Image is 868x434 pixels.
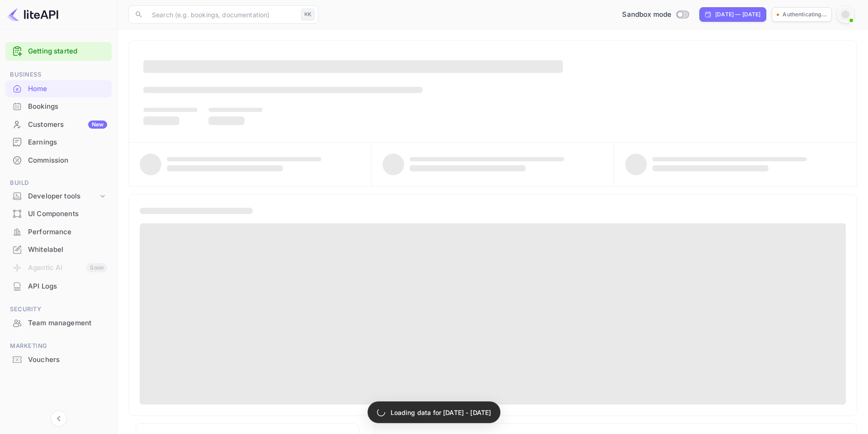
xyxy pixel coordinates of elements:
[28,227,107,237] div: Performance
[5,178,112,188] span: Build
[5,351,112,369] div: Vouchers
[5,188,112,204] div: Developer tools
[5,80,112,97] a: Home
[5,278,112,295] div: API Logs
[28,155,107,166] div: Commission
[5,42,112,61] div: Getting started
[28,101,107,112] div: Bookings
[5,134,112,151] div: Earnings
[5,341,112,351] span: Marketing
[5,314,112,331] a: Team management
[7,7,58,22] img: LiteAPI logo
[5,223,112,240] a: Performance
[5,116,112,134] div: CustomersNew
[28,191,98,202] div: Developer tools
[5,241,112,259] div: Whitelabel
[28,46,107,57] a: Getting started
[28,84,107,94] div: Home
[88,121,107,129] div: New
[5,241,112,258] a: Whitelabel
[5,304,112,314] span: Security
[28,355,107,365] div: Vouchers
[783,10,827,19] p: Authenticating...
[5,152,112,169] div: Commission
[5,70,112,80] span: Business
[622,10,671,20] span: Sandbox mode
[5,152,112,169] a: Commission
[5,205,112,222] a: UI Components
[5,98,112,116] div: Bookings
[51,410,67,427] button: Collapse navigation
[5,134,112,150] a: Earnings
[5,351,112,368] a: Vouchers
[28,209,107,219] div: UI Components
[28,245,107,255] div: Whitelabel
[28,120,107,130] div: Customers
[5,98,112,115] a: Bookings
[28,281,107,292] div: API Logs
[28,137,107,148] div: Earnings
[28,318,107,328] div: Team management
[5,116,112,133] a: CustomersNew
[146,5,297,24] input: Search (e.g. bookings, documentation)
[699,7,766,22] div: Click to change the date range period
[301,9,315,20] div: ⌘K
[5,80,112,98] div: Home
[715,10,760,19] div: [DATE] — [DATE]
[5,314,112,332] div: Team management
[5,205,112,223] div: UI Components
[5,223,112,241] div: Performance
[391,408,491,417] p: Loading data for [DATE] - [DATE]
[618,10,692,20] div: Switch to Production mode
[5,278,112,294] a: API Logs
